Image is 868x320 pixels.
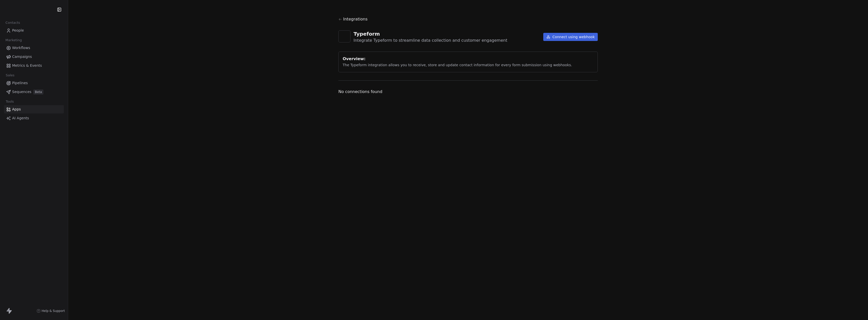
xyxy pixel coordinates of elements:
a: SequencesBeta [4,88,64,96]
span: Marketing [3,36,24,44]
a: Help & Support [37,309,65,313]
span: Help & Support [42,309,65,313]
a: Campaigns [4,53,64,61]
span: Sales [4,72,17,79]
span: The Typeform integration allows you to receive, store and update contact information for every fo... [343,63,572,67]
span: Sequences [12,89,31,95]
span: Tools [4,98,16,105]
span: Metrics & Events [12,63,42,68]
a: People [4,26,64,35]
img: typeform.svg [341,33,348,40]
a: Workflows [4,44,64,52]
span: Apps [12,107,21,112]
span: Beta [33,89,43,95]
a: AI Agents [4,114,64,122]
div: Integrate Typeform to streamline data collection and customer engagement [354,37,507,43]
span: Contacts [3,19,22,27]
span: Integrations [343,16,368,22]
span: Workflows [12,45,30,51]
button: Connect using webhook [543,33,598,41]
a: Metrics & Events [4,61,64,70]
span: Pipelines [12,80,28,86]
a: Pipelines [4,79,64,87]
span: Campaigns [12,54,32,59]
div: Typeform [354,30,507,37]
span: AI Agents [12,116,29,121]
span: People [12,28,24,33]
a: Integrations [338,16,598,22]
span: No connections found [338,89,598,95]
div: Overview: [343,56,593,62]
a: Apps [4,105,64,113]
